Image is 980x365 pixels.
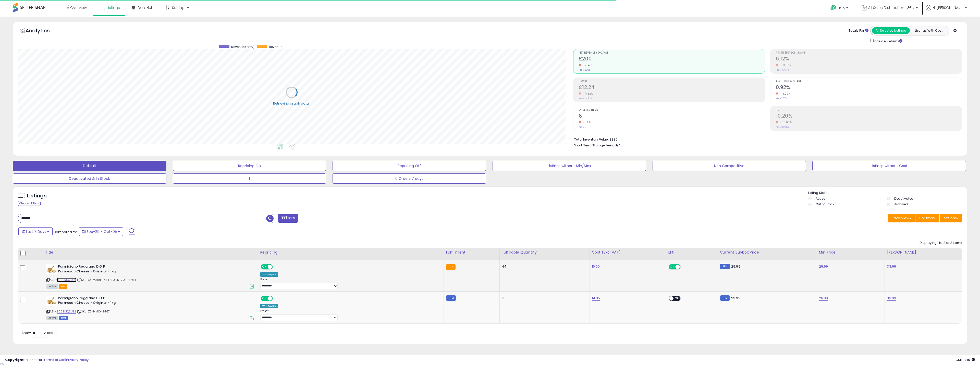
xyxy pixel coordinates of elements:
[13,161,166,171] button: Default
[673,296,682,300] span: OFF
[592,296,600,301] a: 14.35
[776,113,962,120] h2: 10.20%
[819,296,828,301] a: 26.99
[776,52,962,54] span: Profit [PERSON_NAME]
[260,250,442,255] div: Repricing
[919,216,935,221] span: Columns
[46,316,58,320] span: All listings currently available for purchase on Amazon
[888,214,915,222] button: Save View
[579,68,590,71] small: Prev: £255
[940,214,962,222] button: Actions
[493,161,646,171] button: Listings without Min/Max
[57,309,76,314] a: B00BMQZUE2
[579,52,765,54] span: Net Revenue (Exc. VAT)
[579,125,586,129] small: Prev: 9
[26,229,46,234] span: Last 7 Days
[955,357,975,362] span: 2025-10-13 17:15 GMT
[887,264,896,269] a: 33.99
[720,295,730,301] small: FBM
[22,330,58,335] span: Show: entries
[18,201,41,206] div: Clear All Filters
[46,264,57,274] img: 31-WO4kIazL._SL40_.jpg
[5,358,89,362] div: seller snap | |
[13,173,166,184] button: Deactivated & In Stock
[579,80,765,83] span: Profit
[776,84,962,91] h2: 0.92%
[58,296,120,307] b: Parmigiano Reggiano D O P Parmesan Cheese - Original - 1kg
[778,63,791,67] small: -63.87%
[819,250,883,255] div: Min Price
[776,80,962,83] span: Avg. Buybox Share
[446,295,456,301] small: FBM
[58,264,120,275] b: Parmigiano Reggiano D O P Parmesan Cheese - Original - 1kg
[680,265,688,269] span: OFF
[66,357,89,362] a: Privacy Policy
[720,250,815,255] div: Current Buybox Price
[579,109,765,111] span: Ordered Items
[816,196,825,201] label: Active
[18,227,53,236] button: Last 7 Days
[260,278,440,289] div: Preset:
[46,296,57,306] img: 31-WO4kIazL._SL40_.jpg
[720,264,730,269] small: FBM
[816,202,834,206] label: Out of Stock
[446,250,497,255] div: Fulfillment
[260,304,278,308] div: Win BuyBox
[260,309,440,321] div: Preset:
[592,264,600,269] a: 15.00
[107,5,120,10] span: Listings
[776,97,787,100] small: Prev: 1.07%
[830,5,837,11] i: Get Help
[502,264,586,269] div: 44
[502,296,586,300] div: 7
[138,5,154,10] span: DataHub
[776,68,789,71] small: Prev: 16.94%
[53,230,77,234] span: Compared to:
[44,357,65,362] a: Terms of Use
[579,56,765,63] h2: £200
[668,250,715,255] div: EFN
[87,229,117,234] span: Sep-29 - Oct-05
[819,264,828,269] a: 29.99
[46,296,254,320] div: ASIN:
[57,278,76,282] a: B00BMQZUE2
[5,357,24,362] strong: Copyright
[574,136,958,142] li: £835
[26,27,60,35] h5: Analytics
[70,5,87,10] span: Overview
[838,6,845,10] span: Help
[778,120,792,124] small: -68.08%
[574,143,614,147] b: Short Term Storage Fees:
[79,227,123,236] button: Sep-29 - Oct-05
[731,264,740,269] span: 29.99
[581,92,593,96] small: -71.62%
[46,264,254,288] div: ASIN:
[27,192,47,199] h5: Listings
[579,84,765,91] h2: £12.24
[260,272,278,277] div: Win BuyBox
[669,265,676,269] span: ON
[77,309,110,313] span: | SKU: Z3-HMXX-Z487
[894,196,913,201] label: Deactivated
[446,264,455,270] small: FBA
[173,161,326,171] button: Repricing On
[273,101,310,106] div: Retrieving graph data..
[261,265,268,269] span: ON
[272,296,280,300] span: OFF
[915,214,939,222] button: Columns
[77,278,136,282] span: | SKU: Adimaria_17.34_30.25_20__6764
[826,1,853,17] a: Help
[173,173,326,184] button: 1
[731,296,740,300] span: 29.99
[894,202,908,206] label: Archived
[812,161,966,171] button: Listings without Cost
[581,63,594,67] small: -21.49%
[872,27,910,34] button: All Selected Listings
[272,265,280,269] span: OFF
[933,5,963,10] span: Hi [PERSON_NAME]
[910,27,948,34] button: Listings With Cost
[502,250,587,255] div: Fulfillable Quantity
[59,284,68,289] span: FBA
[849,28,868,33] div: Totals For
[45,250,256,255] div: Title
